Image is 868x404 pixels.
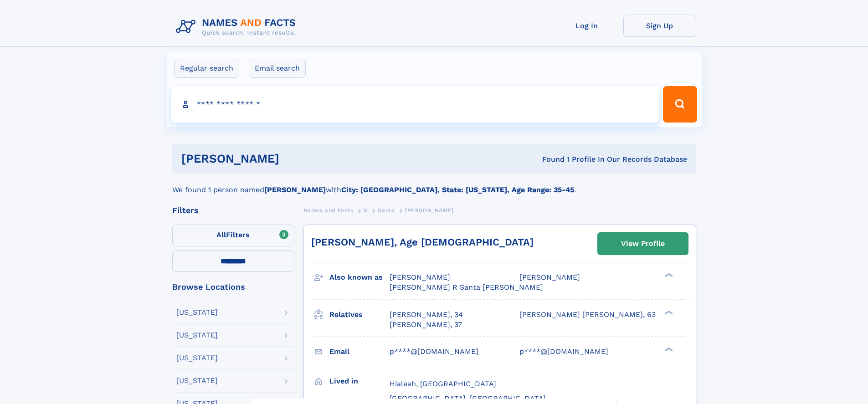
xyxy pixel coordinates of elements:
[390,273,450,281] span: [PERSON_NAME]
[378,207,395,214] span: Santa
[216,230,226,239] span: All
[378,205,395,216] a: Santa
[390,394,546,403] span: [GEOGRAPHIC_DATA], [GEOGRAPHIC_DATA]
[519,273,580,281] span: [PERSON_NAME]
[519,310,656,320] a: [PERSON_NAME] [PERSON_NAME], 63
[329,373,390,389] h3: Lived in
[341,185,574,194] b: City: [GEOGRAPHIC_DATA], State: [US_STATE], Age Range: 35-45
[329,307,390,322] h3: Relatives
[390,283,543,291] span: [PERSON_NAME] R Santa [PERSON_NAME]
[550,15,623,37] a: Log In
[172,283,294,291] div: Browse Locations
[311,236,534,248] a: [PERSON_NAME], Age [DEMOGRAPHIC_DATA]
[405,207,454,214] span: [PERSON_NAME]
[663,346,673,352] div: ❯
[364,207,368,214] span: S
[411,154,687,164] div: Found 1 Profile In Our Records Database
[176,332,218,339] div: [US_STATE]
[174,59,239,78] label: Regular search
[172,15,303,39] img: Logo Names and Facts
[329,270,390,285] h3: Also known as
[390,320,462,330] a: [PERSON_NAME], 37
[303,205,354,216] a: Names and Facts
[176,309,218,316] div: [US_STATE]
[249,59,306,78] label: Email search
[329,344,390,359] h3: Email
[172,174,696,195] div: We found 1 person named with .
[172,206,294,215] div: Filters
[390,310,463,320] a: [PERSON_NAME], 34
[663,272,673,278] div: ❯
[172,225,294,246] label: Filters
[598,233,688,255] a: View Profile
[264,185,326,194] b: [PERSON_NAME]
[176,354,218,362] div: [US_STATE]
[176,377,218,384] div: [US_STATE]
[663,309,673,315] div: ❯
[390,379,496,388] span: Hialeah, [GEOGRAPHIC_DATA]
[623,15,696,37] a: Sign Up
[181,153,411,164] h1: [PERSON_NAME]
[364,205,368,216] a: S
[663,86,697,123] button: Search Button
[171,86,659,123] input: search input
[621,233,665,254] div: View Profile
